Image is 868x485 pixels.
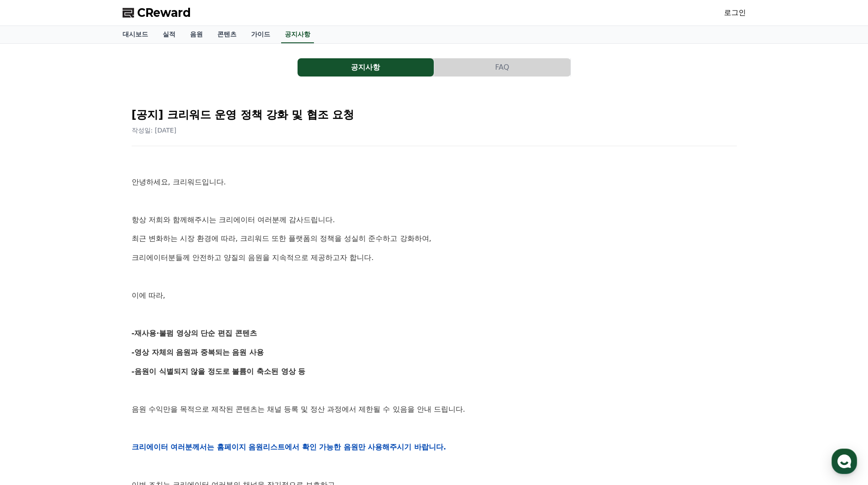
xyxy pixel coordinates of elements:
a: 가이드 [244,26,277,43]
p: 음원 수익만을 목적으로 제작된 콘텐츠는 채널 등록 및 정산 과정에서 제한될 수 있음을 안내 드립니다. [132,403,737,415]
a: 공지사항 [281,26,314,43]
a: 대화 [60,289,118,311]
strong: -음원이 식별되지 않을 정도로 볼륨이 축소된 영상 등 [132,367,306,376]
span: 대화 [83,303,94,310]
p: 이에 따라, [132,290,737,301]
strong: -영상 자체의 음원과 중복되는 음원 사용 [132,348,264,357]
span: 설정 [141,302,152,310]
span: 작성일: [DATE] [132,127,177,134]
a: 콘텐츠 [210,26,244,43]
span: 홈 [29,302,34,310]
a: CReward [123,5,191,20]
a: 로그인 [724,7,746,18]
span: CReward [137,5,191,20]
a: 대시보드 [115,26,155,43]
a: 음원 [183,26,210,43]
a: 설정 [118,289,175,311]
h2: [공지] 크리워드 운영 정책 강화 및 협조 요청 [132,107,737,122]
strong: 크리에이터 여러분께서는 홈페이지 음원리스트에서 확인 가능한 음원만 사용해주시기 바랍니다. [132,443,447,451]
p: 안녕하세요, 크리워드입니다. [132,176,737,188]
p: 크리에이터분들께 안전하고 양질의 음원을 지속적으로 제공하고자 합니다. [132,252,737,264]
p: 최근 변화하는 시장 환경에 따라, 크리워드 또한 플랫폼의 정책을 성실히 준수하고 강화하여, [132,233,737,245]
button: FAQ [434,58,570,77]
button: 공지사항 [298,58,434,77]
a: 실적 [155,26,183,43]
a: FAQ [434,58,571,77]
strong: -재사용·불펌 영상의 단순 편집 콘텐츠 [132,329,257,337]
p: 항상 저희와 함께해주시는 크리에이터 여러분께 감사드립니다. [132,214,737,226]
a: 홈 [3,289,60,311]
